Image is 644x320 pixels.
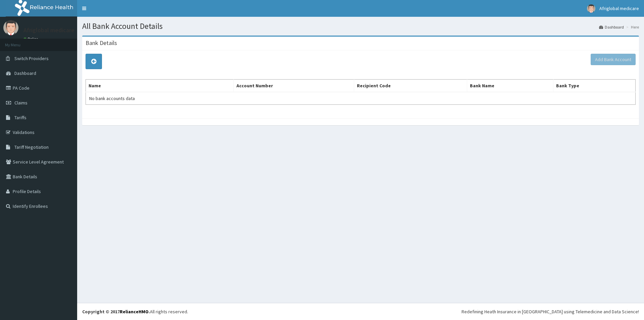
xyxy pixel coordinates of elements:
th: Recipient Code [354,80,467,92]
h1: All Bank Account Details [82,22,639,31]
button: Add Bank Account [591,54,636,65]
a: Online [23,37,40,41]
li: Here [625,24,639,30]
div: Redefining Heath Insurance in [GEOGRAPHIC_DATA] using Telemedicine and Data Science! [462,308,639,315]
th: Name [86,80,234,92]
span: Dashboard [14,70,36,76]
th: Bank Type [553,80,635,92]
span: Switch Providers [14,55,49,61]
span: Claims [14,100,28,106]
span: No bank accounts data [89,95,135,101]
a: Dashboard [599,24,624,30]
h3: Bank Details [86,40,117,46]
footer: All rights reserved. [77,303,644,320]
span: Afriglobal medicare [599,5,639,11]
a: RelianceHMO [120,309,149,315]
span: Tariff Negotiation [14,144,49,150]
th: Bank Name [467,80,553,92]
img: User Image [3,20,18,35]
p: Afriglobal medicare [23,27,74,33]
strong: Copyright © 2017 . [82,309,150,315]
th: Account Number [233,80,354,92]
img: User Image [587,4,595,13]
span: Tariffs [14,115,26,121]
